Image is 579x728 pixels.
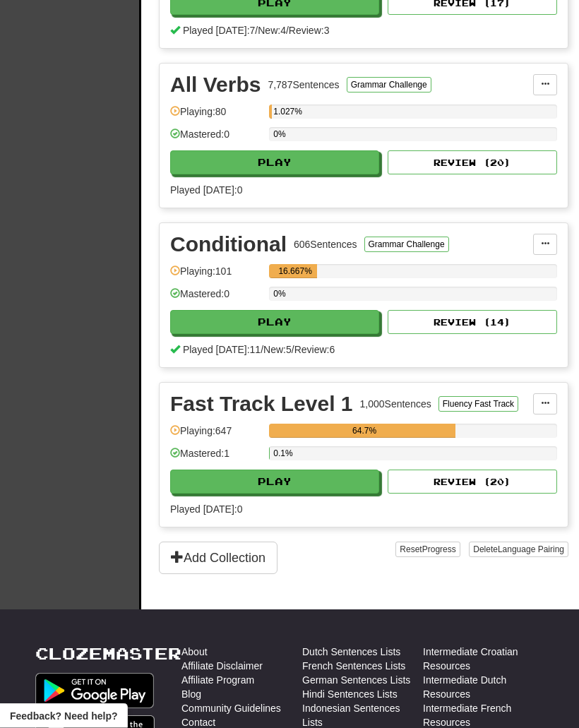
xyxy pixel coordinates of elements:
a: Community Guidelines [181,702,281,716]
button: Review (20) [388,470,557,494]
button: Grammar Challenge [364,237,449,253]
div: Playing: 647 [170,424,262,448]
span: / [286,25,289,37]
img: Get it on Google Play [35,674,154,709]
a: German Sentences Lists [302,674,410,688]
a: Dutch Sentences Lists [302,645,400,660]
a: Affiliate Disclaimer [181,660,263,674]
a: Blog [181,688,201,702]
button: Play [170,311,379,335]
span: / [261,345,263,356]
span: New: 4 [258,25,286,37]
button: Play [170,151,379,175]
button: Review (14) [388,311,557,335]
div: 64.7% [273,424,455,438]
span: / [255,25,258,37]
div: 7,787 Sentences [268,78,339,93]
span: Progress [422,545,456,555]
button: Review (20) [388,151,557,175]
div: 16.667% [273,265,317,279]
button: DeleteLanguage Pairing [469,542,568,558]
a: About [181,645,208,660]
span: Played [DATE]: 7 [183,25,255,37]
div: Conditional [170,234,287,256]
span: New: 5 [263,345,292,356]
span: Played [DATE]: 11 [183,345,261,356]
div: Mastered: 1 [170,447,262,470]
a: Intermediate Croatian Resources [423,645,544,674]
span: Open feedback widget [10,709,117,723]
a: Intermediate Dutch Resources [423,674,544,702]
div: All Verbs [170,75,261,96]
div: Playing: 101 [170,265,262,288]
span: Review: 6 [294,345,335,356]
div: Playing: 80 [170,105,262,129]
div: Mastered: 0 [170,128,262,151]
button: Grammar Challenge [347,78,431,93]
span: Played [DATE]: 0 [170,504,242,515]
button: Add Collection [159,542,277,575]
span: Language Pairing [498,545,564,555]
button: Play [170,470,379,494]
span: / [292,345,294,356]
a: Clozemaster [35,645,181,663]
button: Fluency Fast Track [438,397,518,412]
div: Mastered: 0 [170,287,262,311]
button: ResetProgress [395,542,460,558]
a: French Sentences Lists [302,660,405,674]
a: Affiliate Program [181,674,254,688]
span: Review: 3 [289,25,330,37]
div: Fast Track Level 1 [170,394,353,415]
a: Hindi Sentences Lists [302,688,398,702]
div: 606 Sentences [294,238,357,252]
div: 1,000 Sentences [360,398,431,412]
span: Played [DATE]: 0 [170,185,242,196]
